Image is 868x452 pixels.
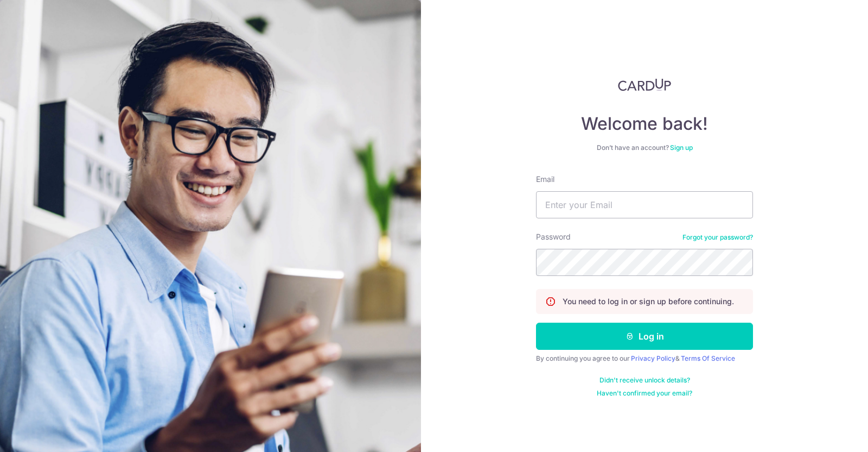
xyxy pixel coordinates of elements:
[536,191,753,218] input: Enter your Email
[682,233,753,242] a: Forgot your password?
[599,376,690,385] a: Didn't receive unlock details?
[536,143,753,152] div: Don’t have an account?
[670,143,693,152] a: Sign up
[631,354,675,362] a: Privacy Policy
[536,113,753,135] h4: Welcome back!
[536,174,554,185] label: Email
[618,78,671,91] img: CardUp Logo
[563,296,734,307] p: You need to log in or sign up before continuing.
[681,354,735,362] a: Terms Of Service
[536,323,753,350] button: Log in
[597,389,692,398] a: Haven't confirmed your email?
[536,231,571,242] label: Password
[536,354,753,363] div: By continuing you agree to our &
